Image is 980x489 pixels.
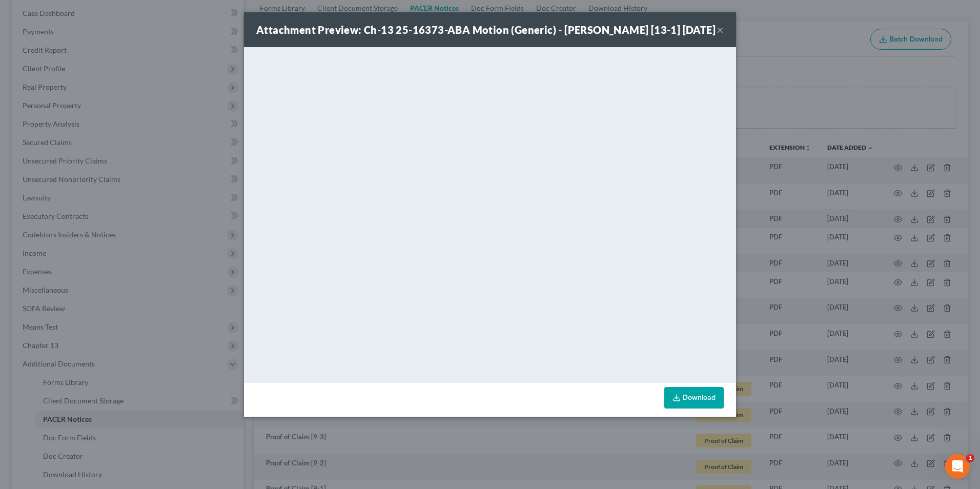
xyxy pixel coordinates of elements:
strong: Attachment Preview: Ch-13 25-16373-ABA Motion (Generic) - [PERSON_NAME] [13-1] [DATE] [256,24,716,36]
button: × [717,24,724,36]
iframe: Intercom live chat [945,454,970,479]
span: 1 [966,454,974,462]
iframe: <object ng-attr-data='[URL][DOMAIN_NAME]' type='application/pdf' width='100%' height='650px'></ob... [244,47,736,380]
a: Download [664,387,724,409]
